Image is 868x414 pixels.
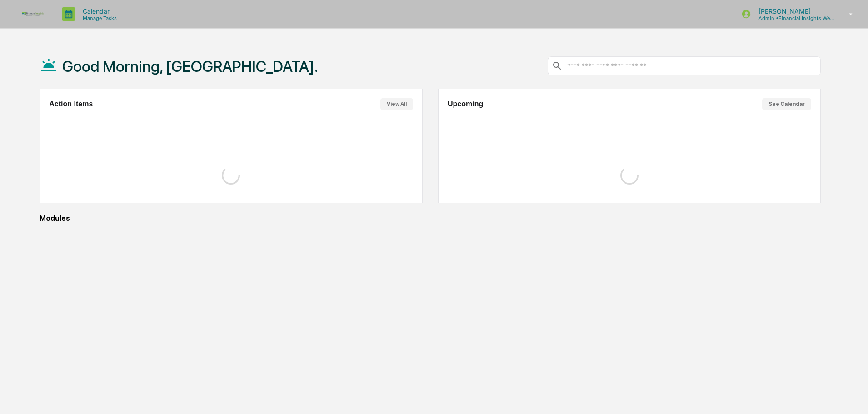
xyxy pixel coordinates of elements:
[380,98,413,110] button: View All
[762,98,811,110] button: See Calendar
[75,15,121,21] p: Manage Tasks
[75,7,121,15] p: Calendar
[62,57,318,75] h1: Good Morning, [GEOGRAPHIC_DATA].
[40,214,821,223] div: Modules
[49,100,93,108] h2: Action Items
[751,15,836,21] p: Admin • Financial Insights Wealth Management
[22,12,44,17] img: logo
[751,7,836,15] p: [PERSON_NAME]
[448,100,483,108] h2: Upcoming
